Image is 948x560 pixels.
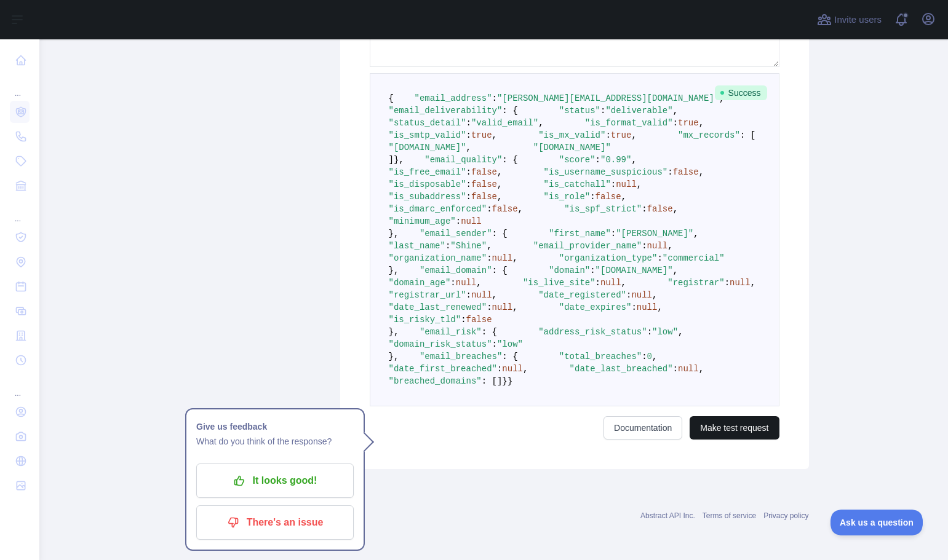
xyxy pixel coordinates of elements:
a: Documentation [603,416,682,440]
span: "is_subaddress" [389,192,466,202]
span: null [461,216,482,226]
span: "date_last_renewed" [389,302,487,312]
span: : [456,216,461,226]
span: "email_quality" [424,155,502,165]
span: : [631,302,636,312]
span: "is_dmarc_enforced" [389,204,487,214]
span: , [512,302,517,312]
span: false [647,204,673,214]
span: "first_name" [549,229,611,239]
span: : [642,241,647,251]
span: Success [715,85,767,100]
span: : [605,130,610,140]
span: "organization_name" [389,253,487,263]
span: : [466,290,471,300]
span: , [476,278,481,288]
span: , [673,106,678,116]
span: null [616,179,637,189]
span: : [647,327,652,337]
span: "domain" [549,266,590,275]
span: : [626,290,631,300]
span: , [497,192,502,202]
span: Invite users [834,13,882,27]
span: , [497,179,502,189]
span: , [657,302,662,312]
span: "organization_type" [559,253,658,263]
span: , [631,155,636,165]
span: : [595,155,600,165]
span: : [450,278,455,288]
span: "score" [559,155,595,165]
span: , [699,167,704,177]
span: "is_spf_strict" [564,204,642,214]
span: , [631,130,636,140]
span: null [502,364,523,374]
span: , [751,278,755,288]
span: : [487,204,492,214]
span: "is_username_suspicious" [544,167,668,177]
span: : [461,315,466,325]
span: "is_smtp_valid" [389,130,466,140]
span: : [600,106,605,116]
span: : [466,179,471,189]
span: , [621,278,626,288]
button: Invite users [815,10,884,30]
span: "deliverable" [605,106,672,116]
span: , [637,179,642,189]
span: : [673,118,678,128]
span: "email_sender" [420,229,492,239]
span: false [471,167,497,177]
span: : { [502,155,517,165]
span: "mx_records" [678,130,740,140]
iframe: Toggle Customer Support [830,510,923,535]
span: 0 [647,352,652,361]
span: "email_risk" [420,327,482,337]
span: "domain_risk_status" [389,339,492,349]
span: "date_first_breached" [389,364,497,374]
h1: Give us feedback [196,419,354,434]
span: false [492,204,518,214]
span: null [678,364,699,374]
span: : [667,167,672,177]
span: , [512,253,517,263]
span: : [642,352,647,361]
span: , [497,167,502,177]
span: : [487,302,492,312]
span: : [487,253,492,263]
span: : [497,364,502,374]
span: : [466,192,471,202]
span: : [595,278,600,288]
span: }, [389,352,399,361]
span: : [466,130,471,140]
span: , [678,327,683,337]
span: "email_domain" [420,266,492,275]
span: false [673,167,699,177]
span: , [699,118,704,128]
span: "is_live_site" [523,278,595,288]
span: null [631,290,652,300]
span: : { [482,327,497,337]
span: : [725,278,730,288]
span: "[DOMAIN_NAME]" [533,143,611,152]
span: "[PERSON_NAME][EMAIL_ADDRESS][DOMAIN_NAME]" [497,93,719,103]
span: : { [492,266,508,275]
span: "0.99" [600,155,631,165]
div: ... [10,199,30,224]
span: "email_deliverability" [389,106,503,116]
span: } [508,376,512,386]
span: "breached_domains" [389,376,482,386]
span: null [647,241,668,251]
span: "low" [652,327,678,337]
span: : [642,204,647,214]
span: , [652,352,657,361]
span: "date_registered" [538,290,626,300]
span: "is_catchall" [544,179,611,189]
span: , [466,143,471,152]
span: , [518,204,523,214]
span: , [621,192,626,202]
span: "is_disposable" [389,179,466,189]
span: "total_breaches" [559,352,642,361]
span: "is_risky_tld" [389,315,461,325]
span: : [590,266,595,275]
span: "commercial" [663,253,725,263]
